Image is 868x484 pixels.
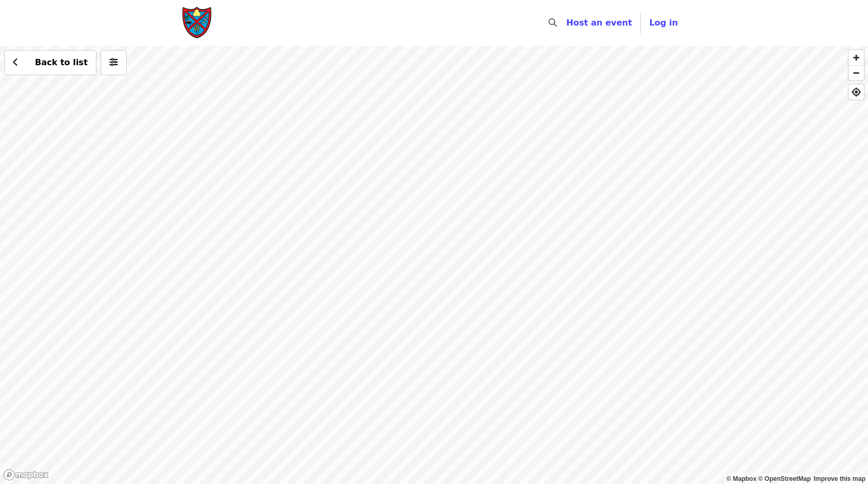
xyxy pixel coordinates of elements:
button: Back to list [4,50,96,75]
button: Zoom Out [849,65,864,80]
button: More filters (0 selected) [101,50,127,75]
img: Society of St. Andrew - Home [182,6,213,40]
i: search icon [548,18,557,28]
a: Mapbox logo [3,469,49,481]
button: Find My Location [849,84,864,100]
i: chevron-left icon [13,57,18,67]
span: Back to list [35,57,88,67]
a: Host an event [566,18,632,28]
button: Zoom In [849,50,864,65]
a: Map feedback [814,475,865,482]
a: Mapbox [727,475,757,482]
input: Search [563,10,571,35]
i: sliders-h icon [109,57,118,67]
button: Log in [641,13,686,33]
span: Log in [649,18,678,28]
a: OpenStreetMap [758,475,811,482]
